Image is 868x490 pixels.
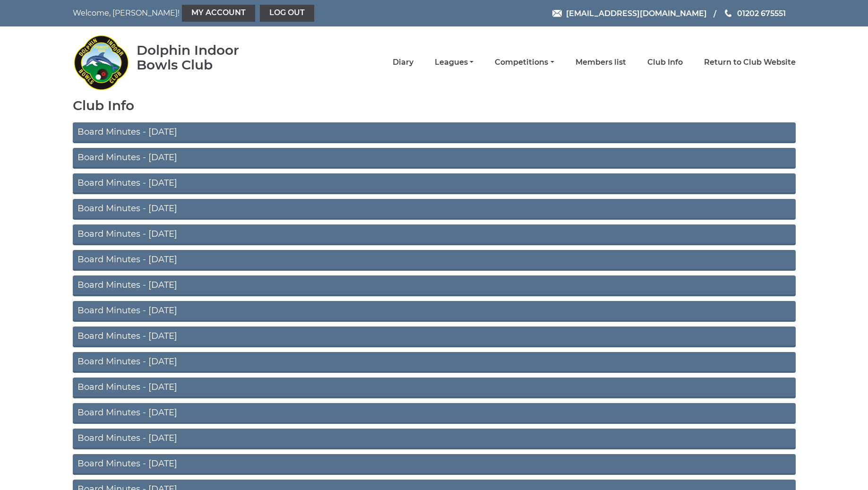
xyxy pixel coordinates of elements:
[182,5,255,22] a: My Account
[73,148,796,169] a: Board Minutes - [DATE]
[73,301,796,322] a: Board Minutes - [DATE]
[73,29,129,95] img: Dolphin Indoor Bowls Club
[137,43,269,72] div: Dolphin Indoor Bowls Club
[495,57,554,68] a: Competitions
[73,122,796,143] a: Board Minutes - [DATE]
[393,57,413,68] a: Diary
[73,98,796,113] h1: Club Info
[647,57,683,68] a: Club Info
[73,454,796,475] a: Board Minutes - [DATE]
[73,5,366,22] nav: Welcome, [PERSON_NAME]!
[552,10,562,17] img: Email
[73,250,796,271] a: Board Minutes - [DATE]
[725,9,731,17] img: Phone us
[73,275,796,296] a: Board Minutes - [DATE]
[566,9,707,17] span: [EMAIL_ADDRESS][DOMAIN_NAME]
[704,57,796,68] a: Return to Club Website
[73,403,796,424] a: Board Minutes - [DATE]
[723,8,786,19] a: Phone us 01202 675551
[73,224,796,245] a: Board Minutes - [DATE]
[260,5,314,22] a: Log out
[576,57,626,68] a: Members list
[737,9,786,17] span: 01202 675551
[73,378,796,398] a: Board Minutes - [DATE]
[73,199,796,220] a: Board Minutes - [DATE]
[73,173,796,194] a: Board Minutes - [DATE]
[73,352,796,373] a: Board Minutes - [DATE]
[435,57,473,68] a: Leagues
[73,429,796,449] a: Board Minutes - [DATE]
[73,327,796,347] a: Board Minutes - [DATE]
[552,8,707,19] a: Email [EMAIL_ADDRESS][DOMAIN_NAME]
